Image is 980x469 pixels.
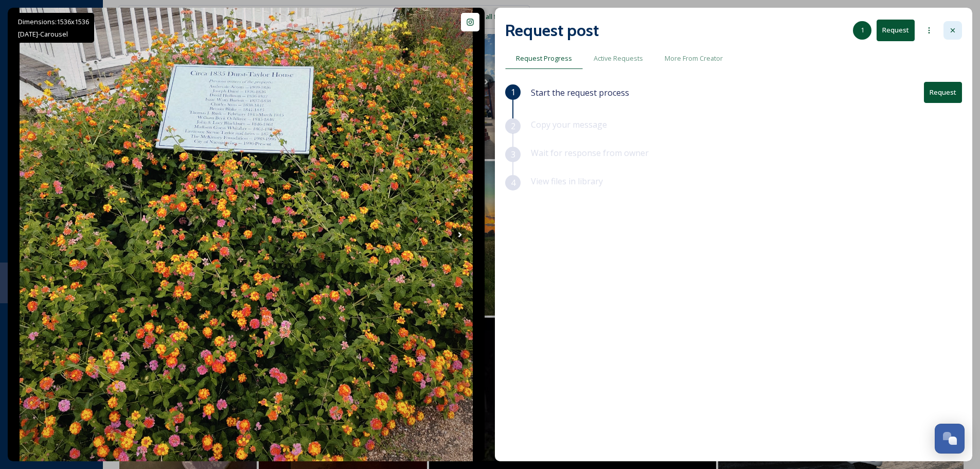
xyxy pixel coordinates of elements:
[594,54,643,63] span: Active Requests
[511,120,515,132] span: 2
[18,29,68,39] span: [DATE] - Carousel
[924,82,962,103] button: Request
[18,17,89,26] span: Dimensions: 1536 x 1536
[511,86,515,98] span: 1
[516,54,572,63] span: Request Progress
[531,176,603,187] span: View files in library
[531,119,607,130] span: Copy your message
[511,177,515,189] span: 4
[505,18,599,43] h2: Request post
[877,20,915,41] button: Request
[531,86,629,99] span: Start the request process
[531,147,649,159] span: Wait for response from owner
[511,148,515,161] span: 3
[935,424,965,454] button: Open Chat
[861,25,864,35] span: 1
[20,8,473,461] img: Native plants are thriving at the Durst-Taylor House & Gardens! Our team is freshening up the kit...
[665,54,723,63] span: More From Creator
